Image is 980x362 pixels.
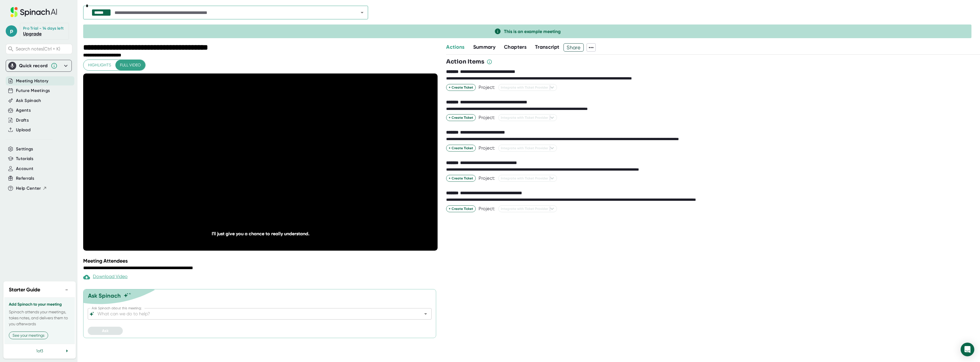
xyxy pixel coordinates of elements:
button: Drafts [16,117,29,124]
button: Open [358,9,366,17]
span: + Create Ticket [449,115,473,120]
button: Account [16,165,33,172]
span: Integrate with Ticket Provider [501,146,554,151]
button: Ask [88,327,123,335]
button: Settings [16,146,33,152]
h3: Action Items [446,58,484,66]
h3: Add Spinach to your meeting [9,302,70,307]
a: Upgrade [23,31,42,36]
button: Open [422,310,430,318]
span: Integrate with Ticket Provider [501,115,554,120]
button: + Create Ticket [446,205,476,212]
button: Help Center [16,185,47,192]
button: + Create Ticket [446,114,476,121]
span: Transcript [535,44,560,50]
span: Integrate with Ticket Provider [501,176,554,181]
div: Quick record [19,63,48,69]
h2: Starter Guide [9,286,40,294]
div: Project: [479,85,495,90]
button: Actions [446,43,464,51]
button: Chapters [504,43,526,51]
button: Summary [473,43,495,51]
button: Integrate with Ticket Provider [498,145,557,152]
span: Help Center [16,185,41,192]
span: Full video [120,62,141,69]
button: Tutorials [16,156,33,162]
button: Future Meetings [16,87,50,94]
button: Integrate with Ticket Provider [498,205,557,212]
button: Integrate with Ticket Provider [498,84,557,91]
button: Upload [16,127,30,133]
span: p [6,25,17,37]
button: Ask Spinach [16,97,41,104]
button: Integrate with Ticket Provider [498,175,557,182]
span: + Create Ticket [449,206,473,211]
button: Highlights [83,60,116,70]
span: Integrate with Ticket Provider [501,85,554,90]
button: Full video [115,60,145,70]
div: I'll just give you a chance to really understand. [119,231,402,236]
div: Meeting Attendees [83,258,439,264]
button: See your meetings [9,332,48,339]
div: Quick record [8,60,69,71]
button: + Create Ticket [446,84,476,91]
button: Agents [16,107,31,114]
div: Project: [479,175,495,181]
button: + Create Ticket [446,145,476,152]
button: Share [563,43,584,52]
div: Open Intercom Messenger [961,343,974,356]
span: Integrate with Ticket Provider [501,206,554,211]
div: Project: [479,206,495,212]
span: + Create Ticket [449,176,473,181]
button: + Create Ticket [446,175,476,182]
span: Chapters [504,44,526,50]
span: Search notes (Ctrl + K) [16,46,60,52]
span: Highlights [88,62,111,69]
span: 1 of 3 [36,349,43,353]
div: Ask Spinach [88,292,121,299]
span: Summary [473,44,495,50]
button: Transcript [535,43,560,51]
div: Pro Trial - 14 days left [23,26,64,31]
span: Ask [102,328,109,333]
span: + Create Ticket [449,146,473,151]
span: Actions [446,44,464,50]
button: − [63,286,70,294]
div: Project: [479,115,495,120]
span: + Create Ticket [449,85,473,90]
p: Spinach attends your meetings, takes notes, and delivers them to you afterwards [9,309,70,327]
span: This is an example meeting [504,29,561,34]
input: What can we do to help? [96,310,413,318]
div: Paid feature [83,274,128,281]
button: Meeting History [16,78,48,84]
span: Share [564,42,583,52]
button: Integrate with Ticket Provider [498,114,557,121]
button: Referrals [16,175,34,182]
div: Project: [479,145,495,151]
